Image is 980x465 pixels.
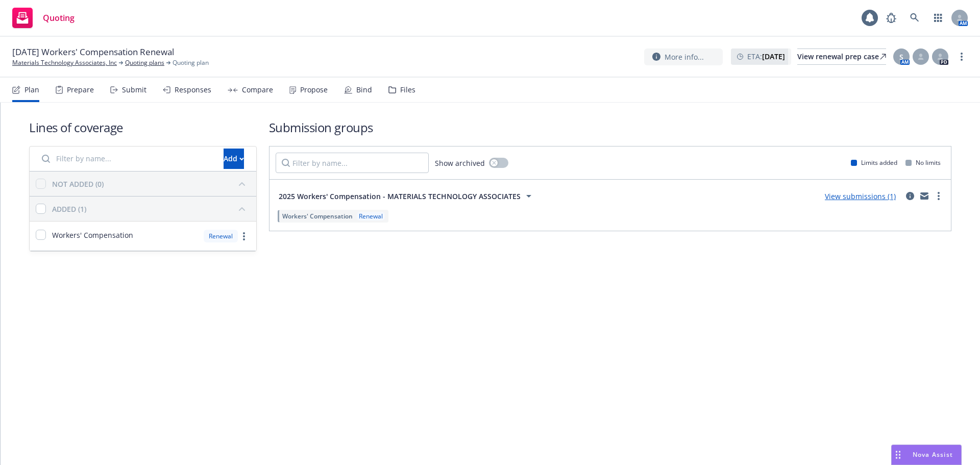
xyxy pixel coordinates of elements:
span: Quoting [43,14,75,22]
a: Materials Technology Associates, Inc [12,58,117,67]
div: Prepare [67,86,94,94]
div: Files [400,86,415,94]
a: Quoting plans [125,58,164,67]
a: Search [904,8,925,28]
button: 2025 Workers' Compensation - MATERIALS TECHNOLOGY ASSOCIATES [276,186,538,206]
h1: Submission groups [269,119,951,136]
span: Show archived [435,158,485,168]
input: Filter by name... [36,149,217,169]
span: Workers' Compensation [282,212,353,221]
div: NOT ADDED (0) [52,179,104,189]
div: Submit [122,86,146,94]
span: ETA : [747,51,785,62]
div: Responses [175,86,211,94]
span: Quoting plan [173,58,209,67]
a: circleInformation [904,190,916,202]
span: Workers' Compensation [52,230,133,240]
span: More info... [665,52,704,62]
span: S [899,52,903,62]
div: Limits added [851,158,897,167]
div: Renewal [357,212,385,221]
div: No limits [905,158,941,167]
div: Propose [300,86,328,94]
a: Report a Bug [881,8,901,28]
strong: [DATE] [762,52,785,61]
a: View renewal prep case [797,48,886,65]
a: more [238,230,250,242]
div: Bind [356,86,372,94]
input: Filter by name... [276,153,429,173]
a: Switch app [928,8,948,28]
div: Drag to move [892,445,904,464]
span: 2025 Workers' Compensation - MATERIALS TECHNOLOGY ASSOCIATES [279,191,521,202]
a: more [955,51,968,63]
h1: Lines of coverage [29,119,257,136]
div: Plan [24,86,39,94]
button: NOT ADDED (0) [52,176,250,192]
a: more [933,190,945,202]
div: Compare [242,86,273,94]
button: More info... [644,48,723,65]
span: Nova Assist [913,450,953,459]
a: View submissions (1) [825,191,896,201]
div: Add [224,149,244,168]
div: ADDED (1) [52,204,86,214]
div: Renewal [204,230,238,242]
a: Quoting [8,4,79,32]
button: ADDED (1) [52,201,250,217]
a: mail [918,190,930,202]
div: View renewal prep case [797,49,886,64]
span: [DATE] Workers' Compensation Renewal [12,46,174,58]
button: Nova Assist [891,445,962,465]
button: Add [224,149,244,169]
